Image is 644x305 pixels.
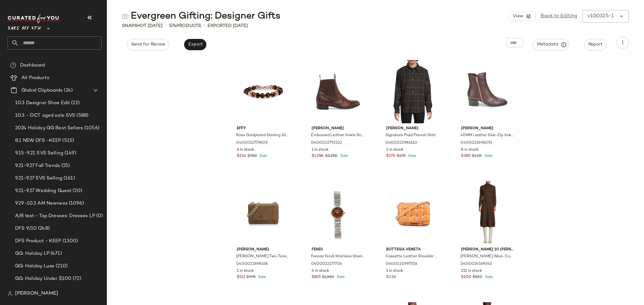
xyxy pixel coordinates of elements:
p: Exported [DATE] [208,23,248,29]
span: Snapshot [DATE] [122,23,163,29]
span: 211 in stock [461,268,482,274]
img: 0400024569345_CHOCOLATE [456,181,519,244]
span: (24) [63,87,73,94]
span: 0400022986163 [386,140,417,146]
span: [PERSON_NAME] [461,126,514,131]
span: (25) [60,162,70,169]
img: svg%3e [122,13,128,19]
span: $995 [247,275,256,280]
span: [PERSON_NAME] Wool-Cotton Midi-Dress [460,254,514,260]
span: $2.25K [325,153,338,159]
span: (72) [71,275,81,282]
img: 0400022698168_GOLD [232,181,295,244]
span: Report [588,42,602,47]
span: 40MM Leather Side-Zip Ankle Boots [460,133,514,138]
span: GG: Holiday Under $100 [15,275,71,282]
span: Metadata [537,42,565,47]
img: 0400022177706 [307,181,370,244]
button: Report [584,39,606,50]
img: 0400022792322_TOBACCO [307,60,370,123]
span: $234 [237,153,246,159]
span: $1.28K [312,153,324,159]
img: cfy_white_logo.C9jOOHJF.svg [8,14,61,23]
span: 10.3 - OCT aged sale SVS [15,112,75,119]
img: 0400020997556 [381,181,444,244]
span: $1.2K [472,153,482,159]
span: (20) [71,187,82,195]
span: Saks OFF 5TH [8,21,41,33]
img: svg%3e [10,62,16,68]
span: Sale [339,154,348,158]
span: 0400022792322 [311,140,342,146]
span: Sale [484,275,493,279]
span: Cassette Leather Shoulder Bag [386,254,439,260]
span: 0400022496091 [460,140,492,146]
span: $780 [247,153,257,159]
img: 0400022496091_MAHOGANY [456,60,519,123]
div: Products [169,23,201,29]
span: Effy [237,126,290,131]
span: 9.29-10.3 AM Newness [15,200,68,207]
span: 9.21-9.27 SVS Selling [15,175,62,182]
a: Back to Editing [541,13,577,20]
span: Sale [483,154,492,158]
span: • [203,22,205,29]
span: $200 [461,275,471,280]
span: $675 [397,153,406,159]
span: Global Clipboards [21,87,63,94]
span: 0400022177706 [311,261,342,267]
span: • [165,22,167,29]
span: 4 in stock [312,268,329,274]
button: Send for Review [127,39,169,50]
span: $1.65K [322,275,334,280]
span: 1 in stock [312,147,329,153]
span: 0400022698168 [236,261,268,267]
span: Dashboard [20,62,45,69]
span: Sale [336,275,345,279]
span: 1 in stock [386,268,403,274]
span: $3.2K [386,275,397,280]
span: (1300) [61,238,78,245]
button: Export [184,39,206,50]
span: GG: Holiday LP [15,250,49,257]
span: 0400024569345 [460,261,492,267]
span: (149) [63,150,76,157]
span: 8 in stock [461,147,479,153]
span: (1056) [83,125,99,132]
span: $511 [237,275,245,280]
span: Sale [407,154,416,158]
span: (588) [75,112,88,119]
span: $550 [473,275,482,280]
span: (1096) [68,200,84,207]
span: A/B test - Top Dresses: Dresses LP [15,212,95,220]
span: All Products [21,74,49,82]
span: (471) [49,250,62,257]
span: 6 in stock [237,147,254,153]
span: [PERSON_NAME] 10 [PERSON_NAME] [461,247,514,253]
img: 0400022986163 [381,60,444,123]
span: Bottega Veneta [386,247,439,253]
span: GG: Holiday Luxe [15,263,54,270]
span: 10.3 Designer Shoe Edit [15,99,70,107]
span: 574 [169,24,176,28]
span: 0400020997556 [386,261,417,267]
button: View [509,12,535,21]
span: 2024 Holiday GG Best Sellers [15,125,83,132]
span: $825 [312,275,321,280]
span: Rose Goldplated Sterling Silver & Tiger's Eye Beaded Bracelet [236,133,289,138]
span: [PERSON_NAME] [237,247,290,253]
span: Forever Fendi Stainless Steel, 0.02 TCW Diamond Bracelet Watch/19MM [311,254,364,260]
div: v100325-1 [587,13,614,20]
span: (248) [37,225,50,232]
span: 2 in stock [386,147,403,153]
span: 0400012779809 [236,140,268,146]
span: 9.21-9.27 Wedding Guest [15,187,71,195]
span: (515) [61,137,74,144]
span: DFS Product - KEEP [15,238,61,245]
span: Send for Review [131,42,165,47]
span: [PERSON_NAME] [312,126,365,131]
span: [PERSON_NAME] [15,290,58,297]
span: 8.1 NEW DFS -KEEP [15,137,61,144]
span: 1 in stock [237,268,254,274]
span: [PERSON_NAME] Two-Tone Chain Strap Shoulder Bag [236,254,289,260]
